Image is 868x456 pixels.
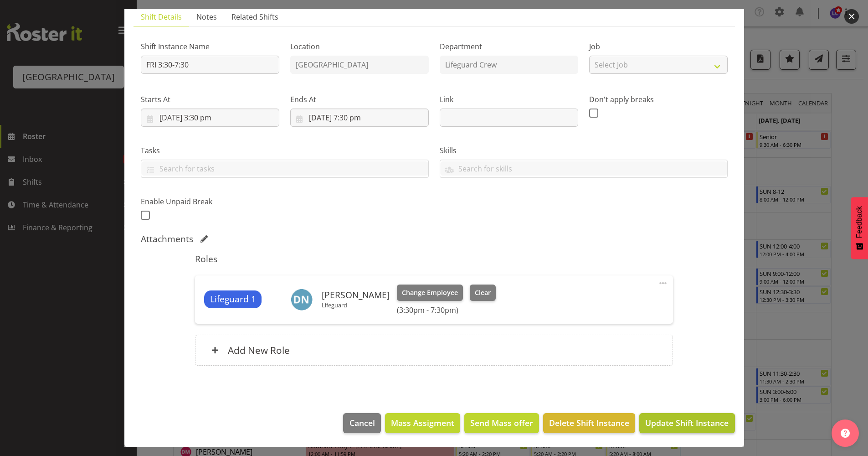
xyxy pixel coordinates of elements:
[440,145,728,156] label: Skills
[141,56,279,74] input: Shift Instance Name
[855,206,863,238] span: Feedback
[322,301,390,309] p: Lifeguard
[639,413,734,433] button: Update Shift Instance
[402,288,458,298] span: Change Employee
[195,254,673,264] h5: Roles
[141,196,279,207] label: Enable Unpaid Break
[397,285,463,301] button: Change Employee
[291,289,313,311] img: drew-nielsen5247.jpg
[543,413,635,433] button: Delete Shift Instance
[141,11,182,22] span: Shift Details
[290,109,429,127] input: Click to select...
[589,41,728,52] label: Job
[141,94,279,105] label: Starts At
[141,233,193,244] h5: Attachments
[440,161,727,176] input: Search for skills
[475,288,491,298] span: Clear
[141,109,279,127] input: Click to select...
[549,417,629,429] span: Delete Shift Instance
[851,197,868,259] button: Feedback - Show survey
[228,344,290,356] h6: Add New Role
[290,41,429,52] label: Location
[440,41,578,52] label: Department
[385,413,460,433] button: Mass Assigment
[645,417,729,429] span: Update Shift Instance
[349,417,375,429] span: Cancel
[231,11,278,22] span: Related Shifts
[141,161,428,176] input: Search for tasks
[391,417,454,429] span: Mass Assigment
[290,94,429,105] label: Ends At
[589,94,728,105] label: Don't apply breaks
[464,413,539,433] button: Send Mass offer
[141,145,429,156] label: Tasks
[470,285,496,301] button: Clear
[343,413,380,433] button: Cancel
[141,41,279,52] label: Shift Instance Name
[470,417,533,429] span: Send Mass offer
[210,293,256,306] span: Lifeguard 1
[397,306,495,315] h6: (3:30pm - 7:30pm)
[440,94,578,105] label: Link
[322,290,390,300] h6: [PERSON_NAME]
[196,11,217,22] span: Notes
[841,429,850,438] img: help-xxl-2.png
